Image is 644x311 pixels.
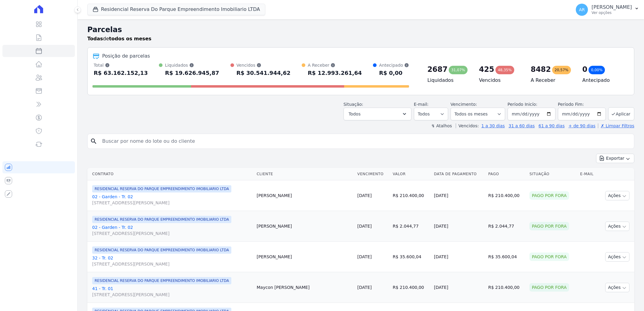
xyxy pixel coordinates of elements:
[527,168,578,180] th: Situação
[254,272,355,303] td: Maycon [PERSON_NAME]
[508,123,535,128] a: 31 a 60 dias
[92,194,252,206] a: 02 - Garden - Tr. 02[STREET_ADDRESS][PERSON_NAME]
[87,4,265,15] button: Residencial Reserva Do Parque Empreendimento Imobiliario LTDA
[456,123,479,128] label: Vencidos:
[571,1,644,18] button: AR [PERSON_NAME] Ver opções
[449,66,468,74] div: 31,07%
[357,285,372,290] a: [DATE]
[254,168,355,180] th: Cliente
[589,66,605,74] div: 0,00%
[431,180,486,211] td: [DATE]
[390,211,431,242] td: R$ 2.044,77
[165,62,219,68] div: Liquidados
[529,252,569,261] div: Pago por fora
[558,101,606,108] label: Período Fim:
[92,246,231,254] span: RESIDENCIAL RESERVA DO PARQUE EMPREENDIMENTO IMOBILIARIO LTDA
[92,292,252,298] span: [STREET_ADDRESS][PERSON_NAME]
[569,123,595,128] a: + de 90 dias
[605,252,629,262] button: Ações
[236,62,290,68] div: Vencidos
[390,242,431,272] td: R$ 35.600,04
[427,77,469,84] h4: Liquidados
[592,10,632,15] p: Ver opções
[486,180,527,211] td: R$ 210.400,00
[92,200,252,206] span: [STREET_ADDRESS][PERSON_NAME]
[308,62,362,68] div: A Receber
[87,35,151,42] p: de
[582,65,588,74] div: 0
[431,123,452,128] label: ↯ Atalhos
[379,62,409,68] div: Antecipado
[165,68,219,78] div: R$ 19.626.945,87
[414,102,429,107] label: E-mail:
[99,135,632,147] input: Buscar por nome do lote ou do cliente
[254,180,355,211] td: [PERSON_NAME]
[431,242,486,272] td: [DATE]
[605,222,629,231] button: Ações
[87,168,254,180] th: Contrato
[608,107,634,120] button: Aplicar
[605,191,629,200] button: Ações
[94,68,148,78] div: R$ 63.162.152,13
[92,286,252,298] a: 41 - Tr. 01[STREET_ADDRESS][PERSON_NAME]
[379,68,409,78] div: R$ 0,00
[308,68,362,78] div: R$ 12.993.261,64
[92,277,231,284] span: RESIDENCIAL RESERVA DO PARQUE EMPREENDIMENTO IMOBILIARIO LTDA
[254,242,355,272] td: [PERSON_NAME]
[90,138,97,145] i: search
[431,211,486,242] td: [DATE]
[390,272,431,303] td: R$ 210.400,00
[92,261,252,267] span: [STREET_ADDRESS][PERSON_NAME]
[481,123,505,128] a: 1 a 30 dias
[579,8,585,12] span: AR
[254,211,355,242] td: [PERSON_NAME]
[531,77,572,84] h4: A Receber
[357,224,372,229] a: [DATE]
[486,272,527,303] td: R$ 210.400,00
[236,68,290,78] div: R$ 30.541.944,62
[598,123,634,128] a: ✗ Limpar Filtros
[486,211,527,242] td: R$ 2.044,77
[531,65,551,74] div: 8482
[92,255,252,267] a: 32 - Tr. 02[STREET_ADDRESS][PERSON_NAME]
[92,230,252,236] span: [STREET_ADDRESS][PERSON_NAME]
[102,52,150,60] div: Posição de parcelas
[87,24,634,35] h2: Parcelas
[592,4,632,10] p: [PERSON_NAME]
[486,168,527,180] th: Pago
[427,65,448,74] div: 2687
[582,77,624,84] h4: Antecipado
[344,108,411,120] button: Todos
[344,102,363,107] label: Situação:
[529,222,569,230] div: Pago por fora
[578,168,599,180] th: E-mail
[87,36,103,42] strong: Todas
[538,123,565,128] a: 61 a 90 dias
[479,77,521,84] h4: Vencidos
[357,254,372,259] a: [DATE]
[349,110,361,118] span: Todos
[92,216,231,223] span: RESIDENCIAL RESERVA DO PARQUE EMPREENDIMENTO IMOBILIARIO LTDA
[596,154,634,163] button: Exportar
[92,185,231,192] span: RESIDENCIAL RESERVA DO PARQUE EMPREENDIMENTO IMOBILIARIO LTDA
[479,65,494,74] div: 425
[486,242,527,272] td: R$ 35.600,04
[495,66,514,74] div: 48,35%
[94,62,148,68] div: Total
[109,36,152,42] strong: todos os meses
[508,102,537,107] label: Período Inicío:
[529,191,569,200] div: Pago por fora
[92,224,252,236] a: 02 - Garden - Tr. 02[STREET_ADDRESS][PERSON_NAME]
[552,66,571,74] div: 20,57%
[605,283,629,292] button: Ações
[431,272,486,303] td: [DATE]
[451,102,477,107] label: Vencimento:
[431,168,486,180] th: Data de Pagamento
[529,283,569,292] div: Pago por fora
